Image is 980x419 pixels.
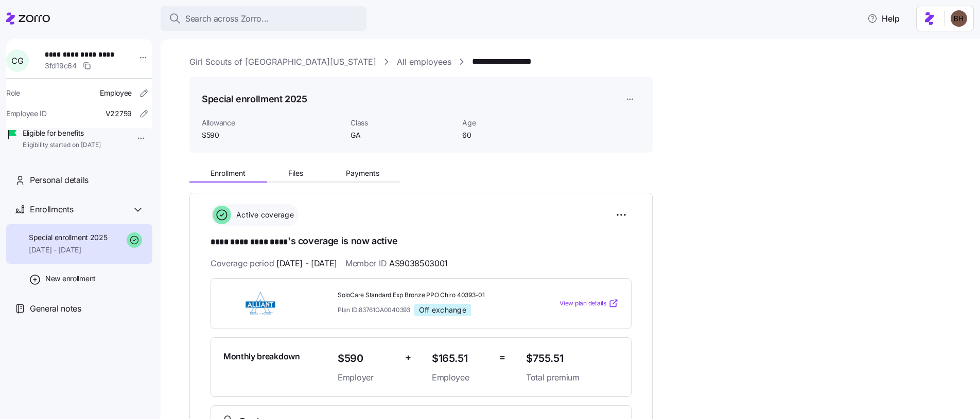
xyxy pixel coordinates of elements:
[233,210,294,220] span: Active coverage
[338,305,410,314] span: Plan ID: 83761GA0040393
[23,128,101,138] span: Eligible for benefits
[30,203,73,216] span: Enrollments
[161,6,366,31] button: Search across Zorro...
[346,170,379,177] span: Payments
[106,108,132,119] span: V22759
[859,8,908,29] button: Help
[30,302,81,315] span: General notes
[100,88,132,98] span: Employee
[351,130,454,140] span: GA
[338,291,518,300] span: SoloCare Standard Exp Bronze PPO Chiro 40393-01
[29,245,108,255] span: [DATE] - [DATE]
[45,61,77,71] span: 3fd19c64
[559,298,619,308] a: View plan details
[338,371,397,384] span: Employer
[432,350,491,367] span: $165.51
[276,257,337,270] span: [DATE] - [DATE]
[223,292,297,315] img: Alliant Health Plans
[397,56,451,68] a: All employees
[211,170,246,177] span: Enrollment
[29,232,108,243] span: Special enrollment 2025
[462,118,566,128] span: Age
[419,305,466,315] span: Off exchange
[202,118,342,128] span: Allowance
[526,371,619,384] span: Total premium
[23,141,101,150] span: Eligibility started on [DATE]
[189,56,376,68] a: Girl Scouts of [GEOGRAPHIC_DATA][US_STATE]
[405,350,411,365] span: +
[6,108,47,119] span: Employee ID
[223,350,300,363] span: Monthly breakdown
[526,350,619,367] span: $755.51
[389,257,448,270] span: AS9038503001
[499,350,505,365] span: =
[211,234,632,249] h1: 's coverage is now active
[45,274,96,284] span: New enrollment
[6,88,20,98] span: Role
[345,257,448,270] span: Member ID
[951,10,967,27] img: c3c218ad70e66eeb89914ccc98a2927c
[202,93,307,105] h1: Special enrollment 2025
[288,170,303,177] span: Files
[432,371,491,384] span: Employee
[11,57,23,65] span: C G
[185,12,269,25] span: Search across Zorro...
[202,130,342,140] span: $590
[559,299,606,308] span: View plan details
[867,12,900,25] span: Help
[462,130,566,140] span: 60
[351,118,454,128] span: Class
[338,350,397,367] span: $590
[211,257,337,270] span: Coverage period
[30,174,89,187] span: Personal details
